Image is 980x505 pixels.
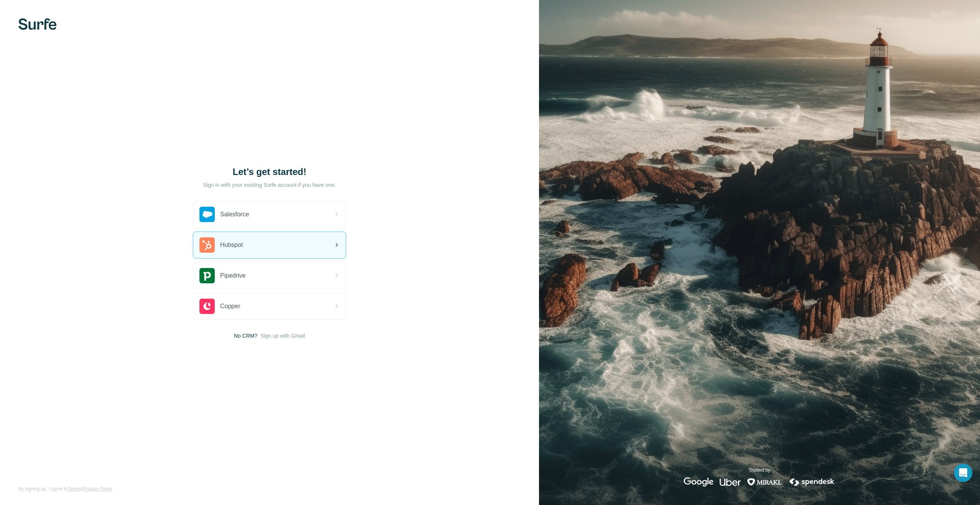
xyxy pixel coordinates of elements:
div: Open Intercom Messenger [954,464,972,482]
span: Copper [220,302,240,311]
img: copper's logo [199,299,215,314]
p: Sign in with your existing Surfe account if you have one. [203,181,336,189]
p: Trusted by [749,467,770,474]
span: By signing up, I agree to & [18,485,112,492]
img: salesforce's logo [199,207,215,222]
img: google's logo [684,477,714,487]
span: Salesforce [220,210,249,219]
a: Privacy Policy [83,486,112,492]
img: spendesk's logo [788,477,836,487]
span: Pipedrive [220,271,246,280]
span: Hubspot [220,240,243,250]
h1: Let’s get started! [193,166,346,178]
img: Surfe's logo [18,18,57,30]
span: No CRM? [234,332,257,340]
img: mirakl's logo [747,477,782,487]
button: Sign up with Gmail [260,332,305,340]
img: uber's logo [720,477,741,487]
a: Terms [68,486,80,492]
img: pipedrive's logo [199,268,215,283]
img: hubspot's logo [199,237,215,253]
